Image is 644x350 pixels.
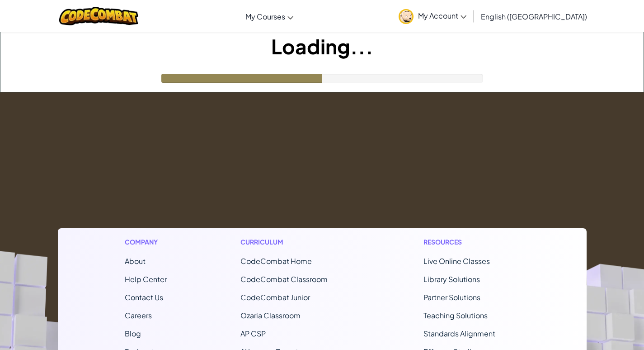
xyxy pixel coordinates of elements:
[418,11,466,20] span: My Account
[423,237,520,247] h1: Resources
[481,12,587,21] span: English ([GEOGRAPHIC_DATA])
[394,2,471,30] a: My Account
[399,9,414,24] img: avatar
[423,329,495,338] a: Standards Alignment
[240,329,266,338] a: AP CSP
[125,329,141,338] a: Blog
[240,256,312,266] span: CodeCombat Home
[125,237,167,247] h1: Company
[125,274,167,284] a: Help Center
[476,4,592,29] a: English ([GEOGRAPHIC_DATA])
[240,274,328,284] a: CodeCombat Classroom
[423,311,488,320] a: Teaching Solutions
[245,12,285,21] span: My Courses
[240,292,310,302] a: CodeCombat Junior
[125,256,146,266] a: About
[0,32,644,60] h1: Loading...
[125,292,163,302] span: Contact Us
[423,292,480,302] a: Partner Solutions
[240,237,350,247] h1: Curriculum
[125,311,152,320] a: Careers
[423,274,480,284] a: Library Solutions
[241,4,298,29] a: My Courses
[423,256,490,266] a: Live Online Classes
[59,7,138,25] img: CodeCombat logo
[240,311,301,320] a: Ozaria Classroom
